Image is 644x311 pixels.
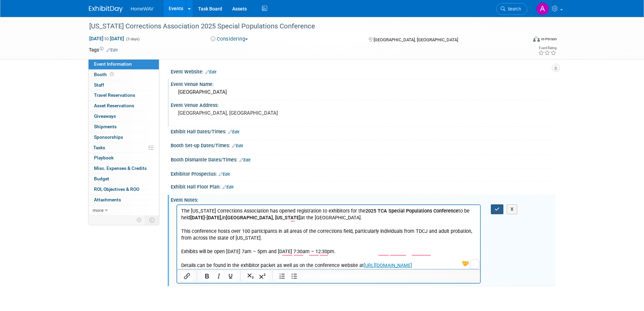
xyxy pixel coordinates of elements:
[89,59,159,69] a: Event Information
[171,67,555,75] div: Event Website:
[94,61,132,67] span: Event Information
[507,204,518,214] button: X
[239,158,251,162] a: Edit
[541,37,557,42] div: In-Person
[94,113,116,119] span: Giveaways
[208,36,251,43] button: Considering
[176,87,550,97] div: [GEOGRAPHIC_DATA]
[171,140,555,149] div: Booth Set-up Dates/Times:
[89,143,159,153] a: Tasks
[89,46,118,53] td: Tags
[94,103,134,108] span: Asset Reservations
[87,20,517,32] div: [US_STATE] Corrections Association 2025 Special Populations Conference
[374,37,458,42] span: [GEOGRAPHIC_DATA], [GEOGRAPHIC_DATA]
[533,36,540,42] img: Format-Inperson.png
[178,110,324,116] pre: [GEOGRAPHIC_DATA], [GEOGRAPHIC_DATA]
[89,90,159,101] a: Travel Reservations
[177,205,480,269] iframe: Rich Text Area
[89,184,159,195] a: ROI, Objectives & ROO
[487,35,557,45] div: Event Format
[94,176,109,181] span: Budget
[505,6,521,12] span: Search
[89,36,124,42] span: [DATE] [DATE]
[496,3,527,15] a: Search
[89,132,159,142] a: Sponsorships
[89,195,159,205] a: Attachments
[181,271,193,281] button: Insert/edit link
[213,271,224,281] button: Italic
[171,155,555,163] div: Booth Dismantle Dates/Times:
[538,46,556,50] div: Event Rating
[94,134,123,140] span: Sponsorships
[89,111,159,121] a: Giveaways
[205,70,216,74] a: Edit
[536,2,549,15] img: Amanda Jasper
[94,165,147,171] span: Misc. Expenses & Credits
[89,205,159,216] a: more
[171,169,555,178] div: Exhibitor Prospectus:
[222,185,234,190] a: Edit
[219,172,230,177] a: Edit
[94,72,115,77] span: Booth
[106,48,118,52] a: Edit
[257,271,268,281] button: Superscript
[131,6,154,12] span: HomeWAV
[94,92,135,98] span: Travel Reservations
[232,143,243,148] a: Edit
[89,101,159,111] a: Asset Reservations
[94,155,114,160] span: Playbook
[89,6,123,13] img: ExhibitDay
[145,216,159,224] td: Toggle Event Tabs
[171,195,555,203] div: Event Notes:
[171,79,555,88] div: Event Venue Name:
[94,186,139,192] span: ROI, Objectives & ROO
[201,271,213,281] button: Bold
[94,124,117,129] span: Shipments
[277,271,288,281] button: Numbered list
[171,100,555,109] div: Event Venue Address:
[288,271,300,281] button: Bullet list
[171,127,555,135] div: Exhibit Hall Dates/Times:
[89,80,159,90] a: Staff
[245,271,256,281] button: Subscript
[89,153,159,163] a: Playbook
[89,122,159,132] a: Shipments
[94,82,104,88] span: Staff
[103,36,110,41] span: to
[171,182,555,191] div: Exhibit Hall Floor Plan:
[89,174,159,184] a: Budget
[125,37,140,41] span: (3 days)
[225,271,236,281] button: Underline
[89,163,159,174] a: Misc. Expenses & Credits
[93,207,103,213] span: more
[109,72,115,77] span: Booth not reserved yet
[89,70,159,80] a: Booth
[93,145,105,150] span: Tasks
[228,130,239,134] a: Edit
[134,216,145,224] td: Personalize Event Tab Strip
[94,197,121,202] span: Attachments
